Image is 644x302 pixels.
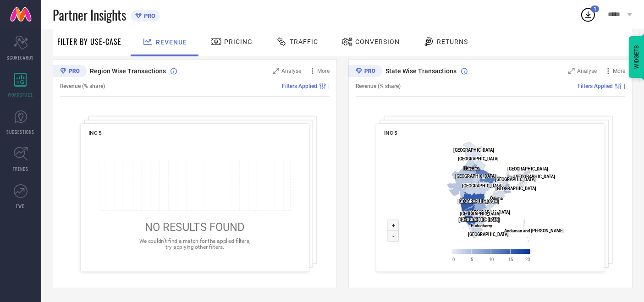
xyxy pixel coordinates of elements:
text: 20 [525,257,530,262]
span: More [613,68,625,74]
span: Filters Applied [282,83,317,89]
text: 0 [452,257,455,262]
div: Premium [348,65,382,79]
text: Andaman and [PERSON_NAME] [505,228,564,233]
span: PRO [142,12,155,19]
text: [GEOGRAPHIC_DATA] [459,217,500,222]
text: Haryana [463,166,479,171]
span: INC 5 [88,130,102,136]
svg: Zoom [568,68,575,74]
span: Region Wise Transactions [90,67,166,75]
span: Revenue (% share) [60,83,105,89]
span: Partner Insights [53,5,126,24]
text: 5 [471,257,473,262]
span: | [328,83,330,89]
span: We couldn’t find a match for the applied filters, try applying other filters. [139,237,250,250]
span: Revenue [156,38,187,46]
svg: Zoom [273,68,279,74]
div: Open download list [580,6,596,23]
text: Odisha [490,196,503,201]
text: [GEOGRAPHIC_DATA] [453,148,494,153]
text: 15 [508,257,513,262]
text: + [392,222,395,229]
span: Traffic [290,38,318,45]
span: TRENDS [13,165,28,172]
span: INC 5 [384,130,397,136]
text: [GEOGRAPHIC_DATA] [514,174,555,179]
text: [GEOGRAPHIC_DATA] [458,199,499,204]
span: Returns [437,38,468,45]
span: More [317,68,330,74]
text: [GEOGRAPHIC_DATA] [469,210,510,215]
text: [GEOGRAPHIC_DATA] [507,166,548,171]
span: SUGGESTIONS [7,128,35,135]
span: Pricing [224,38,253,45]
span: WORKSPACE [8,91,33,98]
text: [GEOGRAPHIC_DATA] [458,156,499,161]
text: [GEOGRAPHIC_DATA] [495,177,536,182]
span: Analyse [577,68,597,74]
span: Filters Applied [578,83,613,89]
span: | [624,83,625,89]
text: [GEOGRAPHIC_DATA] [495,186,536,191]
span: Conversion [355,38,400,45]
span: 1 [594,6,596,12]
text: [GEOGRAPHIC_DATA] [462,183,503,188]
span: FWD [17,203,25,209]
text: [GEOGRAPHIC_DATA] [460,211,501,216]
text: 10 [489,257,494,262]
span: Revenue (% share) [356,83,401,89]
span: Analyse [281,68,301,74]
text: [GEOGRAPHIC_DATA] [468,232,509,237]
span: State Wise Transactions [385,67,457,75]
text: - [392,233,395,240]
span: SCORECARDS [7,54,34,61]
span: Filter By Use-Case [57,36,121,47]
text: Puducherry [471,223,492,228]
div: Premium [53,65,87,79]
span: NO RESULTS FOUND [145,221,245,234]
text: [GEOGRAPHIC_DATA] [456,174,496,179]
